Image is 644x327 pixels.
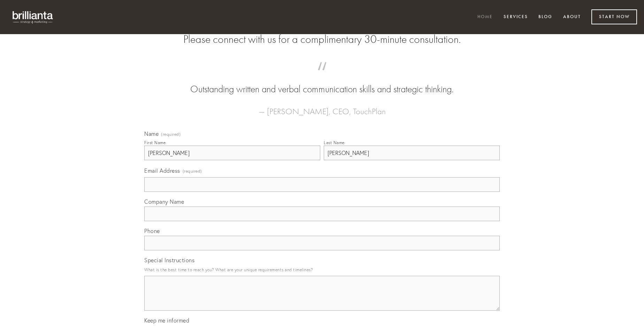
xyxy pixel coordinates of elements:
[155,96,489,118] figcaption: — [PERSON_NAME], CEO, TouchPlan
[144,130,159,137] span: Name
[144,33,500,46] h2: Please connect with us for a complimentary 30-minute consultation.
[183,166,202,176] span: (required)
[161,132,181,137] span: (required)
[144,227,160,234] span: Phone
[144,198,184,205] span: Company Name
[473,11,497,23] a: Home
[144,140,166,145] div: First Name
[155,69,489,83] span: “
[144,265,500,274] p: What is the best time to reach you? What are your unique requirements and timelines?
[559,11,585,23] a: About
[324,140,345,145] div: Last Name
[144,257,194,264] span: Special Instructions
[144,167,180,174] span: Email Address
[534,11,557,23] a: Blog
[591,9,637,24] a: Start Now
[155,69,489,96] blockquote: Outstanding written and verbal communication skills and strategic thinking.
[7,7,59,27] img: brillianta - research, strategy, marketing
[144,317,189,324] span: Keep me informed
[499,11,532,23] a: Services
